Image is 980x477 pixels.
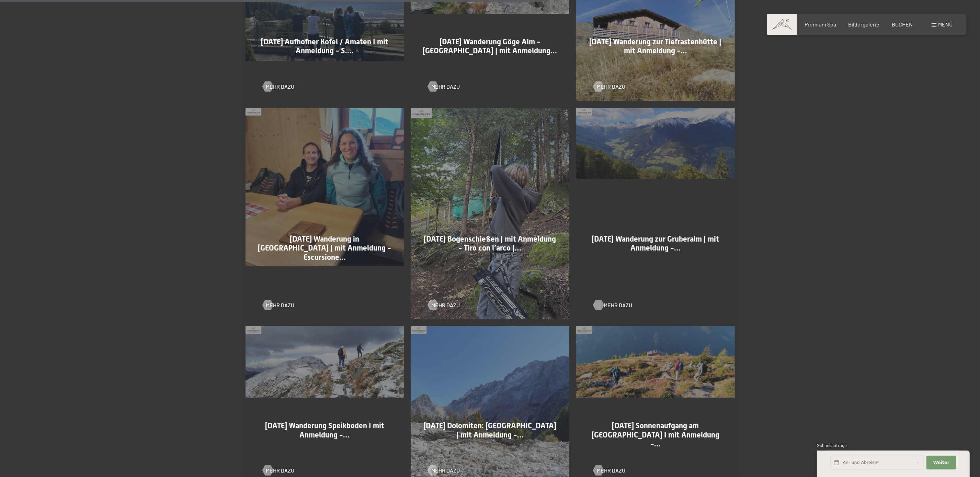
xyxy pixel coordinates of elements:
[265,421,384,439] span: [DATE] Wanderung Speikboden I mit Anmeldung -…
[266,467,295,474] span: Mehr dazu
[431,301,460,309] span: Mehr dazu
[817,443,847,448] span: Schnellanfrage
[431,467,460,474] span: Mehr dazu
[926,456,956,470] button: Weiter
[263,467,295,474] a: Mehr dazu
[848,21,880,27] a: Bildergalerie
[589,37,721,55] span: [DATE] Wanderung zur Tiefrastenhütte | mit Anmeldung -…
[424,235,556,252] span: [DATE] Bogenschießen | mit Anmeldung - Tiro con l’arco |…
[593,467,625,474] a: Mehr dazu
[892,21,913,27] a: BUCHEN
[597,83,625,90] span: Mehr dazu
[428,301,460,309] a: Mehr dazu
[592,235,719,252] span: [DATE] Wanderung zur Gruberalm | mit Anmeldung -…
[428,467,460,474] a: Mehr dazu
[266,301,295,309] span: Mehr dazu
[424,421,557,439] span: [DATE] Dolomiten: [GEOGRAPHIC_DATA] | mit Anmeldung -…
[266,83,295,90] span: Mehr dazu
[258,235,391,262] span: [DATE] Wanderung in [GEOGRAPHIC_DATA] | mit Anmeldung - Escursione…
[423,37,557,55] span: [DATE] Wanderung Göge Alm - [GEOGRAPHIC_DATA] | mit Anmeldung…
[263,301,295,309] a: Mehr dazu
[938,21,953,27] span: Menü
[428,83,460,90] a: Mehr dazu
[604,301,632,309] span: Mehr dazu
[597,467,625,474] span: Mehr dazu
[431,83,460,90] span: Mehr dazu
[592,421,719,448] span: [DATE] Sonnenaufgang am [GEOGRAPHIC_DATA] I mit Anmeldung -…
[593,301,625,309] a: Mehr dazu
[805,21,836,27] a: Premium Spa
[593,83,625,90] a: Mehr dazu
[263,83,295,90] a: Mehr dazu
[933,459,949,466] span: Weiter
[261,37,388,55] span: [DATE] Aufhofner Kofel / Amaten I mit Anmeldung - S.…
